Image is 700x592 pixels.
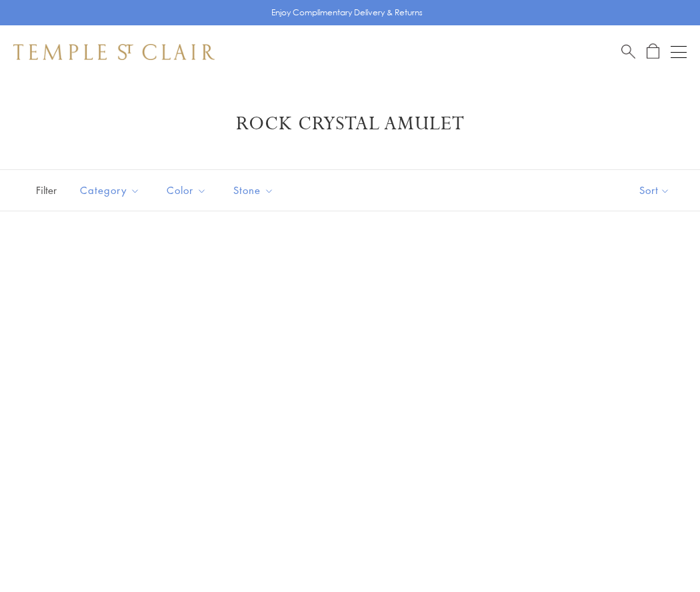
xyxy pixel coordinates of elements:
[647,43,659,60] a: Open Shopping Bag
[33,112,667,136] h1: Rock Crystal Amulet
[609,170,700,211] button: Show sort by
[157,175,217,205] button: Color
[227,182,284,199] span: Stone
[671,44,687,60] button: Open navigation
[223,175,284,205] button: Stone
[271,6,423,19] p: Enjoy Complimentary Delivery & Returns
[13,44,215,60] img: Temple St. Clair
[70,175,150,205] button: Category
[621,43,635,60] a: Search
[160,182,217,199] span: Color
[73,182,150,199] span: Category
